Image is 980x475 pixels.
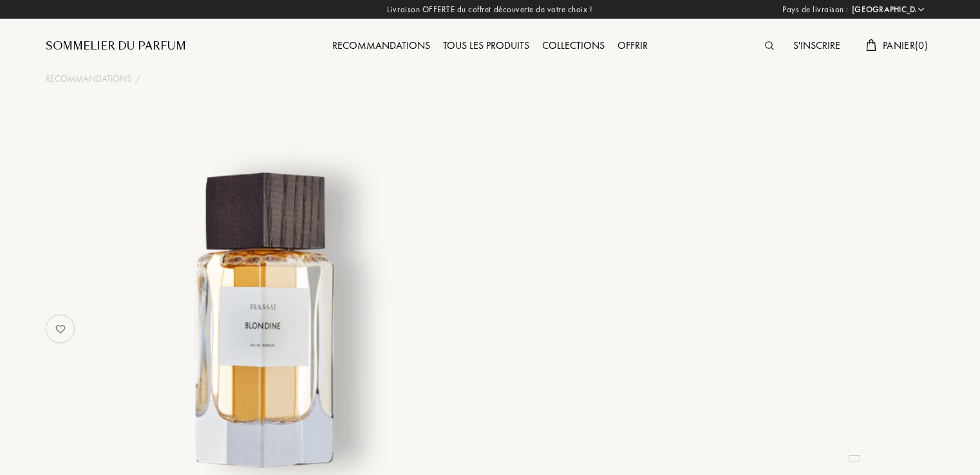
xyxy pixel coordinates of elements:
[437,39,536,52] a: Tous les produits
[765,41,774,50] img: search_icn.svg
[536,39,611,52] a: Collections
[437,38,536,55] div: Tous les produits
[611,38,654,55] div: Offrir
[866,39,876,51] img: cart.svg
[46,39,186,54] a: Sommelier du Parfum
[787,39,847,52] a: S'inscrire
[787,38,847,55] div: S'inscrire
[46,72,131,86] a: Recommandations
[135,72,140,86] div: /
[326,38,437,55] div: Recommandations
[883,39,928,52] span: Panier ( 0 )
[326,39,437,52] a: Recommandations
[536,38,611,55] div: Collections
[782,3,849,16] span: Pays de livraison :
[611,39,654,52] a: Offrir
[48,316,73,342] img: no_like_p.png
